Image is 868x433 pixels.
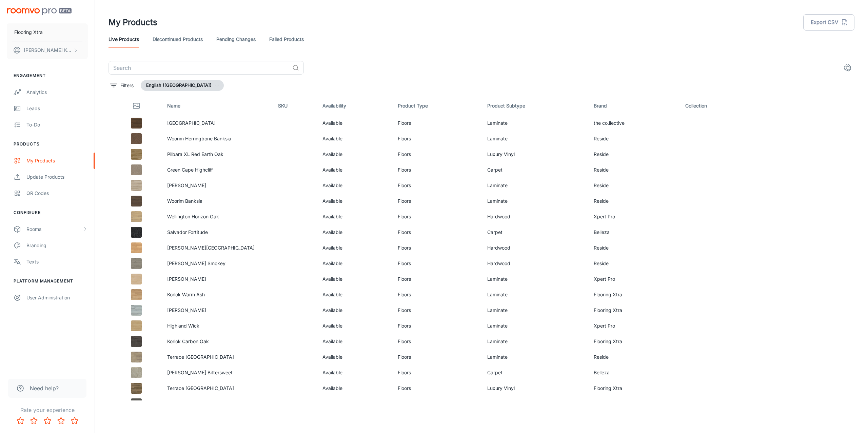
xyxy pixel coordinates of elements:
td: Floors [392,365,482,380]
div: My Products [26,157,88,164]
div: User Administration [26,294,88,301]
td: Flooring Xtra [588,334,680,349]
p: Filters [120,82,134,89]
td: Carpet [482,162,588,178]
td: Xpert Pro [588,209,680,224]
button: Export CSV [803,14,854,31]
p: Green Cape Highcliff [167,166,267,174]
span: Need help? [30,384,59,392]
button: Rate 1 star [14,414,27,428]
button: filter [108,80,135,91]
td: Floors [392,396,482,412]
a: Live Products [108,31,139,47]
td: Available [317,365,392,380]
td: Floors [392,162,482,178]
p: [PERSON_NAME] [167,307,267,314]
td: Available [317,146,392,162]
td: Wooly [588,396,680,412]
td: Floors [392,318,482,334]
div: Rooms [26,225,82,233]
p: [PERSON_NAME] [167,275,267,283]
th: Collection [680,96,757,115]
td: Hardwood [482,256,588,271]
td: Floors [392,224,482,240]
td: Available [317,131,392,146]
p: [PERSON_NAME][GEOGRAPHIC_DATA] [167,244,267,252]
input: Search [108,61,290,75]
p: Woorim Herringbone Banksia [167,135,267,142]
td: Reside [588,146,680,162]
td: Available [317,287,392,302]
td: Xpert Pro [588,318,680,334]
td: Reside [588,162,680,178]
td: Flooring Xtra [588,380,680,396]
td: Belleza [588,224,680,240]
div: Leads [26,105,88,112]
td: Laminate [482,349,588,365]
button: Flooring Xtra [7,23,88,41]
td: Laminate [482,271,588,287]
p: [GEOGRAPHIC_DATA] [167,119,267,127]
td: Reside [588,178,680,193]
td: Floors [392,131,482,146]
td: Laminate [482,302,588,318]
td: Floors [392,271,482,287]
td: Available [317,178,392,193]
td: Reside [588,131,680,146]
button: [PERSON_NAME] Khurana [7,41,88,59]
td: Carpet [482,396,588,412]
p: Terrace [GEOGRAPHIC_DATA] [167,385,267,392]
td: Floors [392,380,482,396]
td: Reside [588,349,680,365]
td: Hardwood [482,209,588,224]
td: Floors [392,256,482,271]
td: Floors [392,178,482,193]
button: Rate 3 star [41,414,54,428]
p: Pilbara XL Red Earth Oak [167,151,267,158]
img: Roomvo PRO Beta [7,8,72,15]
a: Discontinued Products [153,31,203,47]
td: Xpert Pro [588,271,680,287]
p: Rate your experience [5,406,89,414]
th: Brand [588,96,680,115]
td: Laminate [482,178,588,193]
p: [PERSON_NAME] [167,182,267,189]
td: Reside [588,193,680,209]
td: Hardwood [482,240,588,256]
a: Pending Changes [216,31,256,47]
td: Floors [392,302,482,318]
td: Luxury Vinyl [482,380,588,396]
td: Carpet [482,224,588,240]
div: Branding [26,242,88,249]
td: Luxury Vinyl [482,146,588,162]
td: Available [317,318,392,334]
td: Available [317,396,392,412]
td: Floors [392,240,482,256]
button: settings [841,61,854,75]
p: [PERSON_NAME] Smokey [167,260,267,267]
td: Carpet [482,365,588,380]
td: Laminate [482,287,588,302]
p: Highland Wick [167,322,267,330]
div: Update Products [26,173,88,181]
p: [PERSON_NAME] Khurana [24,46,72,54]
div: To-do [26,121,88,129]
td: Reside [588,240,680,256]
a: Failed Products [269,31,304,47]
td: Available [317,380,392,396]
td: Available [317,302,392,318]
button: Rate 5 star [68,414,81,428]
td: Available [317,349,392,365]
td: Floors [392,334,482,349]
p: Flooring Xtra [14,28,43,36]
td: Available [317,162,392,178]
th: Availability [317,96,392,115]
button: Rate 2 star [27,414,41,428]
div: QR Codes [26,190,88,197]
p: Korlok Warm Ash [167,291,267,298]
p: Korlok Carbon Oak [167,338,267,345]
td: Laminate [482,131,588,146]
td: Available [317,334,392,349]
td: Laminate [482,334,588,349]
h1: My Products [108,16,157,28]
